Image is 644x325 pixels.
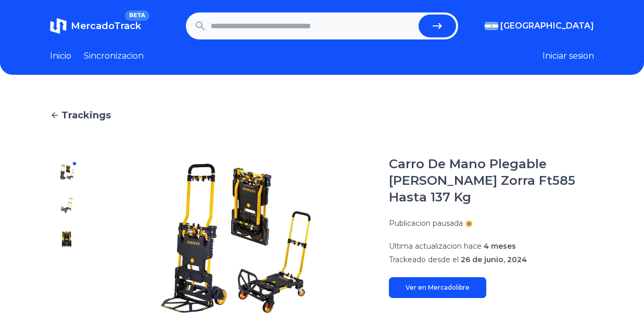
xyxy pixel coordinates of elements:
button: Iniciar sesion [542,50,594,62]
span: MercadoTrack [71,20,141,32]
a: Ver en Mercadolibre [389,277,486,298]
span: BETA [125,10,149,21]
a: MercadoTrackBETA [50,18,141,34]
span: 4 meses [484,241,516,251]
a: Sincronizacion [84,50,144,62]
span: Ultima actualizacion hace [389,241,482,251]
img: Carro De Mano Plegable Stanley Zorra Ft585 Hasta 137 Kg [58,231,75,247]
img: Carro De Mano Plegable Stanley Zorra Ft585 Hasta 137 Kg [58,164,75,181]
h1: Carro De Mano Plegable [PERSON_NAME] Zorra Ft585 Hasta 137 Kg [389,156,594,206]
span: [GEOGRAPHIC_DATA] [500,20,594,32]
img: MercadoTrack [50,18,67,34]
img: Carro De Mano Plegable Stanley Zorra Ft585 Hasta 137 Kg [58,297,75,314]
img: Argentina [485,22,498,30]
img: Carro De Mano Plegable Stanley Zorra Ft585 Hasta 137 Kg [58,197,75,214]
p: Publicacion pausada [389,218,463,228]
span: Trackings [61,108,111,123]
a: Inicio [50,50,71,62]
img: Carro De Mano Plegable Stanley Zorra Ft585 Hasta 137 Kg [58,264,75,280]
button: [GEOGRAPHIC_DATA] [485,20,594,32]
span: Trackeado desde el [389,255,459,264]
a: Trackings [50,108,594,123]
span: 26 de junio, 2024 [461,255,527,264]
img: Carro De Mano Plegable Stanley Zorra Ft585 Hasta 137 Kg [104,156,368,322]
